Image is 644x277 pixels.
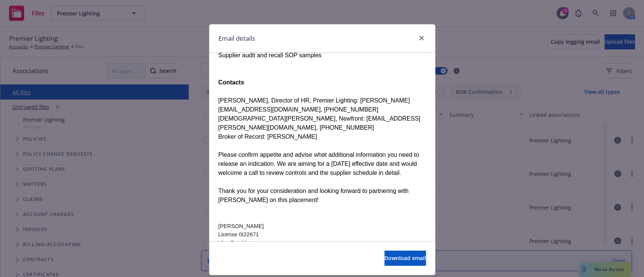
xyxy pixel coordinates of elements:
h1: Email details [218,34,255,43]
div: [PERSON_NAME], Director of HR, Premier Lighting: [PERSON_NAME][EMAIL_ADDRESS][DOMAIN_NAME], [PHON... [218,96,426,114]
span: License 0I22671 [218,231,259,237]
a: close [417,34,426,43]
span: Download email [384,254,426,262]
div: Please confirm appetite and advise what additional information you need to release an indication.... [218,150,426,178]
div: Broker of Record: [PERSON_NAME] [218,132,426,141]
b: Contacts [218,79,244,86]
button: Download email [384,251,426,266]
div: [DEMOGRAPHIC_DATA][PERSON_NAME], Newfront: [EMAIL_ADDRESS][PERSON_NAME][DOMAIN_NAME], [PHONE_NUMBER] [218,114,426,132]
div: Thank you for your consideration and looking forward to partnering with [PERSON_NAME] on this pla... [218,187,426,205]
div: [PERSON_NAME] [218,222,426,230]
span: Vice President [218,240,254,246]
div: Supplier audit and recall SOP samples [218,51,426,60]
